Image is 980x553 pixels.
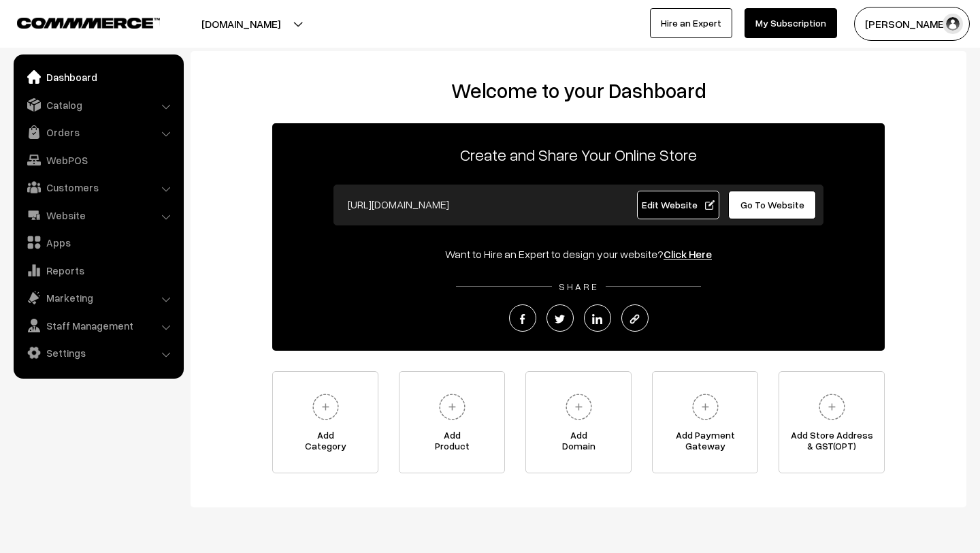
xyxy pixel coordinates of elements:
[17,148,179,172] a: WebPOS
[740,199,804,210] span: Go To Website
[854,7,970,41] button: [PERSON_NAME]
[526,430,631,457] span: Add Domain
[779,371,885,473] a: Add Store Address& GST(OPT)
[664,247,712,261] a: Click Here
[728,191,816,219] a: Go To Website
[17,18,160,28] img: COMMMERCE
[272,246,885,262] div: Want to Hire an Expert to design your website?
[17,230,179,255] a: Apps
[272,371,378,473] a: AddCategory
[154,7,328,41] button: [DOMAIN_NAME]
[272,142,885,167] p: Create and Share Your Online Store
[779,430,884,457] span: Add Store Address & GST(OPT)
[273,430,378,457] span: Add Category
[642,199,715,210] span: Edit Website
[17,14,136,30] a: COMMMERCE
[307,388,344,426] img: plus.svg
[399,430,504,457] span: Add Product
[943,14,963,34] img: user
[17,341,179,365] a: Settings
[637,191,720,219] a: Edit Website
[650,8,732,38] a: Hire an Expert
[17,313,179,338] a: Staff Management
[434,388,471,426] img: plus.svg
[17,93,179,117] a: Catalog
[204,78,953,103] h2: Welcome to your Dashboard
[560,388,598,426] img: plus.svg
[652,371,758,473] a: Add PaymentGateway
[17,65,179,89] a: Dashboard
[399,371,505,473] a: AddProduct
[17,175,179,200] a: Customers
[653,430,757,457] span: Add Payment Gateway
[552,281,606,292] span: SHARE
[525,371,632,473] a: AddDomain
[17,285,179,310] a: Marketing
[745,8,837,38] a: My Subscription
[17,258,179,283] a: Reports
[17,120,179,144] a: Orders
[17,203,179,227] a: Website
[813,388,851,426] img: plus.svg
[687,388,724,426] img: plus.svg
